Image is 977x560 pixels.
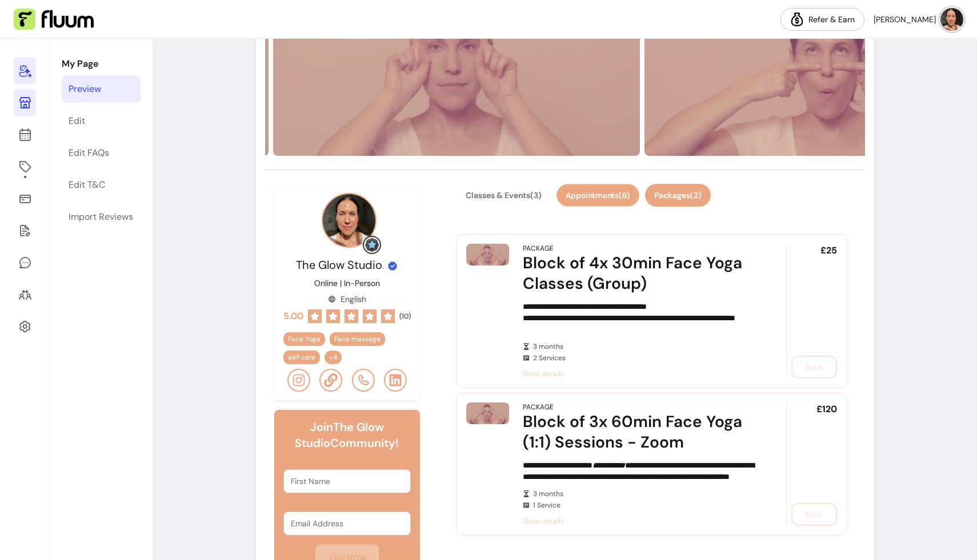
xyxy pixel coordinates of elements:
div: Edit T&C [69,178,105,192]
p: Online | In-Person [314,277,380,289]
button: avatar[PERSON_NAME] [874,8,963,31]
div: English [328,293,366,305]
div: Import Reviews [69,210,133,224]
div: Block of 4x 30min Face Yoga Classes (Group) [523,253,754,294]
a: Calendar [14,121,36,148]
a: Preview [62,75,141,103]
span: 3 months [533,489,754,498]
span: self care [288,353,315,362]
a: My Messages [14,249,36,276]
button: Packages(2) [645,184,711,207]
span: Face massage [334,335,381,344]
img: Provider image [322,193,377,248]
a: Offerings [14,153,36,180]
a: My Page [14,89,36,116]
input: First Name [291,476,403,487]
input: Email Address [291,518,403,529]
img: Grow [365,238,379,252]
a: Refer & Earn [780,8,864,31]
div: Preview [69,82,101,96]
div: £120 [786,402,837,526]
img: Block of 4x 30min Face Yoga Classes (Group) [466,244,509,265]
a: Import Reviews [62,203,141,231]
p: My Page [62,57,141,71]
div: Block of 3x 60min Face Yoga (1:1) Sessions - Zoom [523,412,754,453]
a: Sales [14,185,36,212]
span: Show details [523,517,754,526]
span: 1 Service [533,501,754,510]
span: Show details [523,369,754,378]
a: Edit [62,107,141,135]
a: Settings [14,313,36,340]
img: Block of 3x 60min Face Yoga (1:1) Sessions - Zoom [466,402,509,424]
div: Edit FAQs [69,146,109,160]
a: Forms [14,217,36,244]
div: £25 [786,244,837,378]
a: Edit T&C [62,171,141,199]
span: 5.00 [283,309,303,323]
span: + 4 [327,353,339,362]
img: Fluum Logo [14,9,94,30]
span: [PERSON_NAME] [874,14,936,25]
a: Clients [14,281,36,308]
div: Package [523,402,554,412]
h6: Join The Glow Studio Community! [283,419,410,451]
button: Classes & Events(3) [457,184,551,207]
span: The Glow Studio [296,257,382,272]
div: Package [523,244,554,253]
button: Appointments(6) [556,184,639,207]
img: avatar [940,8,963,31]
span: Face Yoga [288,335,321,344]
span: 2 Services [533,353,754,362]
a: Home [14,57,36,84]
div: Edit [69,114,85,128]
span: ( 10 ) [399,312,411,321]
span: 3 months [533,342,754,351]
a: Edit FAQs [62,139,141,167]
